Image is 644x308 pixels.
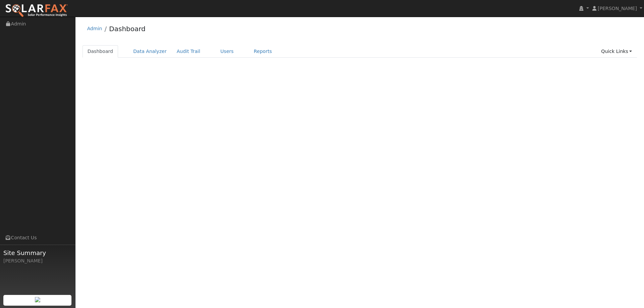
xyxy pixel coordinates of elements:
a: Quick Links [596,45,637,58]
a: Audit Trail [172,45,205,58]
a: Dashboard [83,45,118,58]
a: Dashboard [109,25,146,33]
div: [PERSON_NAME] [3,257,72,264]
a: Reports [249,45,277,58]
a: Users [215,45,239,58]
img: retrieve [35,297,40,302]
img: SolarFax [5,4,68,18]
span: Site Summary [3,248,72,257]
a: Data Analyzer [128,45,172,58]
span: [PERSON_NAME] [598,6,637,11]
a: Admin [87,26,102,31]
